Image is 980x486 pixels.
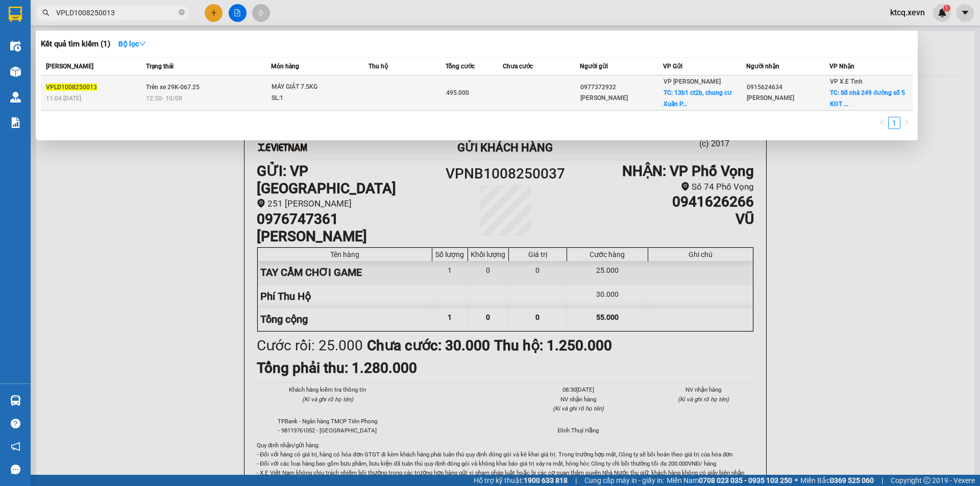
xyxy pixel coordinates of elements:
span: [PERSON_NAME] [46,63,93,70]
img: warehouse-icon [10,41,21,52]
span: question-circle [11,419,20,428]
a: 1 [889,117,900,129]
span: notification [11,442,20,451]
span: VP Nhận [829,63,854,70]
span: down [139,40,146,47]
span: close-circle [179,8,185,18]
div: [PERSON_NAME] [747,93,829,104]
span: TC: Số nhà 249 đường số 5 KĐT ... [830,89,905,108]
span: left [879,119,885,125]
span: 11:04 [DATE] [46,95,81,102]
div: 0977372932 [580,82,663,93]
span: close-circle [179,9,185,15]
span: VP [PERSON_NAME] [664,78,721,85]
li: Next Page [900,117,913,129]
button: right [900,117,913,129]
li: 1 [888,117,900,129]
div: SL: 1 [272,93,348,104]
li: Previous Page [876,117,888,129]
span: Trạng thái [146,63,174,70]
span: Tổng cước [446,63,475,70]
span: Trên xe 29K-067.25 [146,84,200,91]
span: search [42,9,50,16]
input: Tìm tên, số ĐT hoặc mã đơn [56,7,177,18]
button: left [876,117,888,129]
span: Thu hộ [369,63,388,70]
span: Người gửi [580,63,608,70]
span: VPLD1008250013 [46,84,97,91]
span: 495.000 [446,89,469,96]
img: warehouse-icon [10,66,21,77]
strong: Bộ lọc [118,40,146,48]
span: 12:30 - 10/08 [146,95,182,102]
span: VP X.E Tỉnh [830,78,863,85]
span: Người nhận [746,63,779,70]
span: right [903,119,910,125]
h3: Kết quả tìm kiếm ( 1 ) [41,39,110,49]
img: warehouse-icon [10,92,21,103]
button: Bộ lọcdown [110,36,154,52]
div: MÁY GIẶT 7.5KG [272,82,348,93]
span: message [11,465,20,474]
span: Chưa cước [503,63,533,70]
span: Món hàng [271,63,299,70]
div: [PERSON_NAME] [580,93,663,104]
div: 0915624634 [747,82,829,93]
img: solution-icon [10,117,21,128]
span: VP Gửi [663,63,682,70]
img: warehouse-icon [10,395,21,406]
img: logo-vxr [9,7,22,22]
span: TC: 13b1 ct2b, chung cư Xuân P... [664,89,731,108]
